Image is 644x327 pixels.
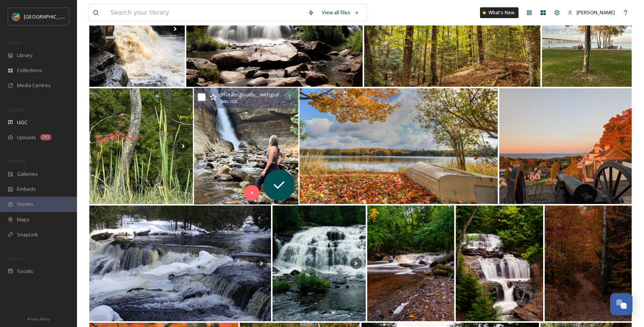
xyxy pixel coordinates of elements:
[27,314,50,323] a: Privacy Policy
[480,7,519,18] a: What's New
[318,5,363,20] a: View all files
[545,206,632,321] img: Cooler days ahead. Vibrations slow. #fall #michigan #canon #upperpeninsula #wanderingphotographer...
[577,9,615,16] span: [PERSON_NAME]
[40,134,52,140] div: 281
[27,317,50,322] span: Privacy Policy
[367,206,454,321] img: “Beginnings of Fall” A slightly wider angle view of Black Slate Falls, including a tree that deci...
[219,91,279,98] span: @ healingloudly__withgod
[456,206,543,321] img: Michigan Upper Peninsula- SABLE FALLS #michiganwaterfalls #michiganupperpeninsula #upnorthmichiga...
[17,201,33,208] span: Stories
[89,88,193,204] img: #kayaking #crystalriver #glenarbor #upnorth dostuff #getoutdoors #nature #naturelover #puremichigan
[17,134,36,141] span: Uploads
[12,13,20,20] img: Snapsea%20Profile.jpg
[17,231,38,238] span: SnapLink
[8,158,25,164] span: WIDGETS
[610,293,632,315] button: Open Chat
[17,52,32,59] span: Library
[17,67,42,74] span: Collections
[17,119,27,126] span: UGC
[8,107,24,113] span: COLLECT
[8,256,23,261] span: SOCIALS
[17,170,38,178] span: Galleries
[24,13,99,20] span: [GEOGRAPHIC_DATA][US_STATE]
[17,268,33,275] span: Socials
[8,40,21,46] span: MEDIA
[273,206,365,321] img: Trying some long exposure with the mirrorless at Bond Falls 🧭 #sonymirrorless #mirrorlesscamera #...
[17,82,51,89] span: Media Centres
[499,88,632,204] img: Just waiting on the fort to gain its fall colors.... 🍂 #thisismackinac #mackinacstatehistoricpark...
[107,4,304,21] input: Search your library
[194,88,299,205] img: Replacing waterfalls with changing leaves. I wanna go back! #upmichigan #waterfallchasing #hiking...
[564,5,619,20] a: [PERSON_NAME]
[299,88,498,204] img: Won't be long now until the colors come out. 🍂 Have you booked your fall color stay yet? Book you...
[17,185,36,193] span: Embeds
[89,206,271,321] img: Frosty Waterfalls Bond Falls - Haight Township, MI 2/17/2018 #naturephotography #upperpeninsula #...
[17,216,30,223] span: Maps
[219,99,237,105] span: 1440 x 1920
